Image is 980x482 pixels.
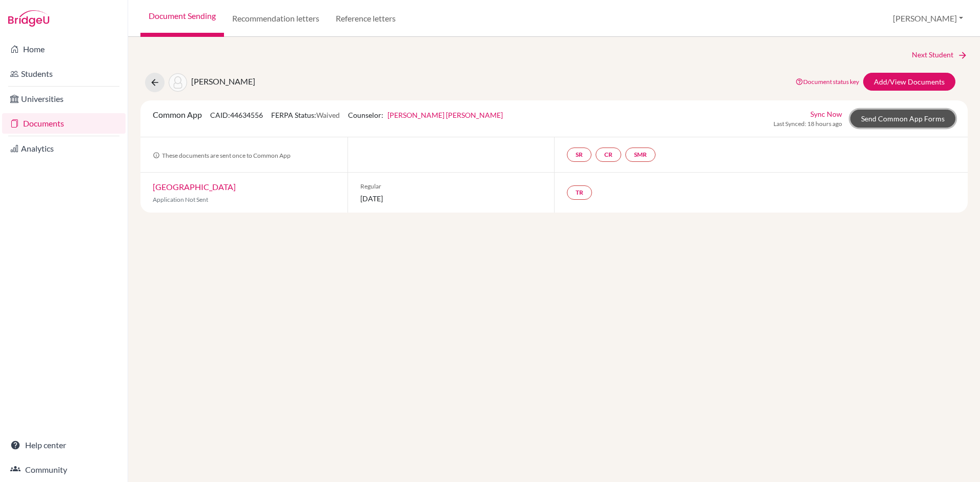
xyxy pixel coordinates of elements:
a: Sync Now [810,109,842,119]
a: [GEOGRAPHIC_DATA] [153,182,236,192]
span: These documents are sent once to Common App [153,152,291,159]
button: [PERSON_NAME] [888,9,968,28]
span: Common App [153,110,202,119]
a: Home [2,39,126,59]
img: Bridge-U [8,10,49,27]
span: Counselor: [348,111,503,119]
a: TR [567,185,592,200]
span: [PERSON_NAME] [191,76,255,86]
a: SR [567,148,591,162]
a: Document status key [795,78,859,86]
span: [DATE] [360,193,542,204]
span: Application Not Sent [153,196,208,203]
span: FERPA Status: [271,111,340,119]
span: Waived [316,111,340,119]
a: Help center [2,435,126,455]
span: Regular [360,182,542,191]
a: Universities [2,89,126,109]
a: Analytics [2,138,126,159]
a: SMR [625,148,656,162]
a: CR [596,148,621,162]
a: Community [2,459,126,480]
a: Add/View Documents [863,73,955,91]
span: CAID: 44634556 [210,111,263,119]
a: [PERSON_NAME] [PERSON_NAME] [387,111,503,119]
a: Send Common App Forms [850,110,955,128]
a: Next Student [912,49,968,60]
span: Last Synced: 18 hours ago [773,119,842,129]
a: Students [2,64,126,84]
a: Documents [2,113,126,134]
